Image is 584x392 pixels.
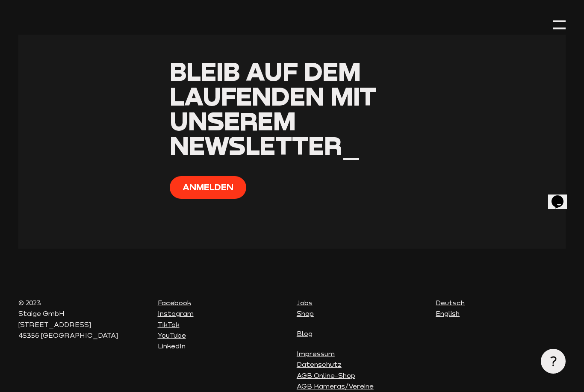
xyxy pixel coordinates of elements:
[297,299,313,307] a: Jobs
[297,371,355,379] a: AGB Online-Shop
[158,299,191,307] a: Facebook
[158,342,186,350] a: LinkedIn
[18,298,148,341] p: © 2023 Staige GmbH [STREET_ADDRESS] 45356 [GEOGRAPHIC_DATA]
[436,309,460,317] a: English
[297,360,342,368] a: Datenschutz
[158,309,194,317] a: Instagram
[170,130,360,160] span: Newsletter_
[297,382,374,390] a: AGB Kameras/Vereine
[436,299,465,307] a: Deutsch
[297,350,335,357] a: Impressum
[297,309,314,317] a: Shop
[170,56,376,136] span: Bleib auf dem Laufenden mit unserem
[170,176,246,198] button: Anmelden
[158,331,186,339] a: YouTube
[297,330,313,337] a: Blog
[548,183,575,209] iframe: chat widget
[158,321,180,328] a: TikTok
